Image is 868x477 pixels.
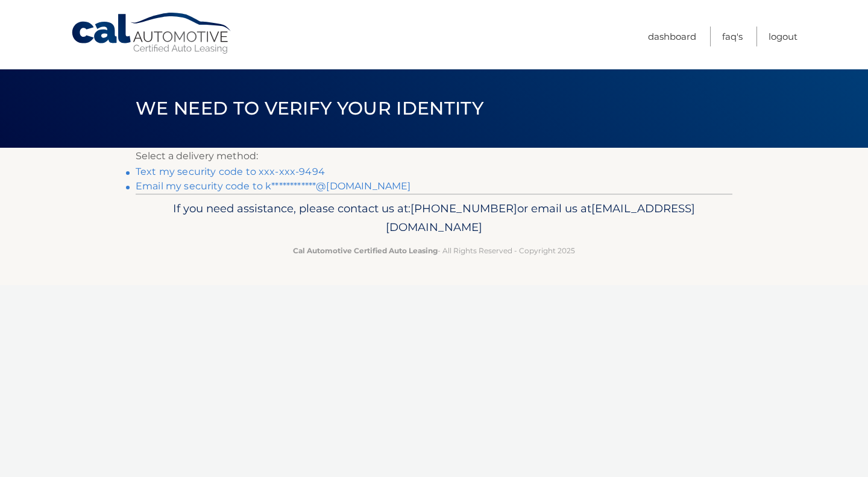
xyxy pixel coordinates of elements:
p: - All Rights Reserved - Copyright 2025 [143,244,725,257]
span: We need to verify your identity [136,97,483,119]
span: [PHONE_NUMBER] [410,201,517,215]
a: FAQ's [722,27,743,46]
a: Dashboard [648,27,696,46]
p: Select a delivery method: [136,148,732,165]
strong: Cal Automotive Certified Auto Leasing [293,246,438,255]
a: Cal Automotive [71,12,233,55]
p: If you need assistance, please contact us at: or email us at [143,199,725,238]
a: Logout [769,27,797,46]
a: Text my security code to xxx-xxx-9494 [136,166,325,177]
